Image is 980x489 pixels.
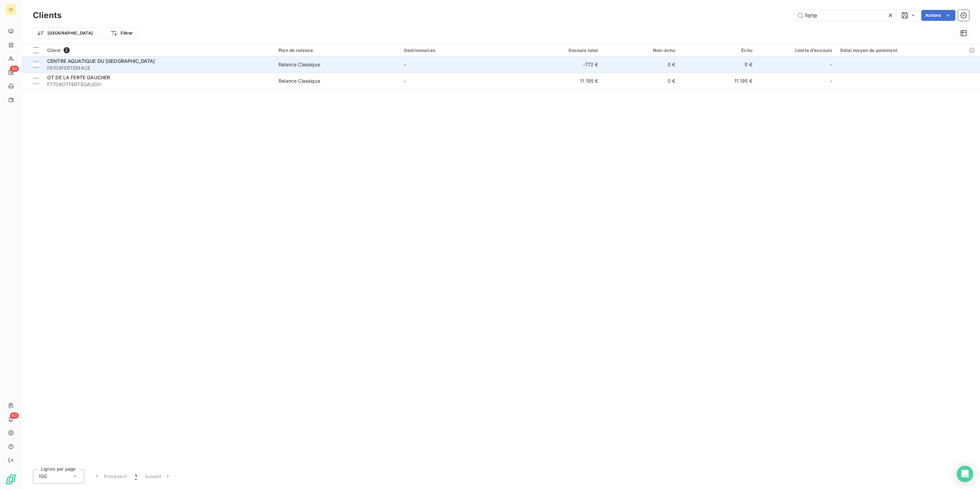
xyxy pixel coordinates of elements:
[525,73,602,89] td: 11 195 €
[761,47,832,53] div: Limite d’encours
[794,10,897,21] input: Rechercher
[606,47,675,53] div: Non-échu
[5,474,16,485] img: Logo LeanPay
[683,47,752,53] div: Échu
[141,469,175,484] button: Suivant
[90,469,131,484] button: Précédent
[47,74,110,80] span: OT DE LA FERTE GAUCHER
[602,56,679,73] td: 0 €
[602,73,679,89] td: 0 €
[830,78,832,84] span: -
[106,28,137,39] button: Filtrer
[47,58,155,64] span: CENTRE AQUATIQUE DU [GEOGRAPHIC_DATA]
[131,469,141,484] button: 1
[33,28,97,39] button: [GEOGRAPHIC_DATA]
[64,47,70,53] span: 2
[278,61,320,68] div: Relance Classique
[135,473,137,480] span: 1
[47,81,270,88] span: F7708OTFERTEGAUCH
[525,56,602,73] td: -772 €
[679,73,757,89] td: 11 195 €
[10,66,19,72] span: 30
[840,47,976,53] div: Délai moyen de paiement
[404,62,406,67] span: -
[529,47,598,53] div: Encours total
[957,466,973,482] div: Open Intercom Messenger
[278,47,396,53] div: Plan de relance
[47,65,270,71] span: F6109FERTEMACE
[404,47,521,53] div: Gestionnaires
[679,56,757,73] td: 0 €
[47,47,61,53] span: Client
[404,78,406,84] span: -
[921,10,955,21] button: Actions
[33,9,62,22] h3: Clients
[278,78,320,84] div: Relance Classique
[830,61,832,68] span: -
[39,473,47,480] span: 100
[10,412,19,419] span: 63
[5,4,16,15] div: VI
